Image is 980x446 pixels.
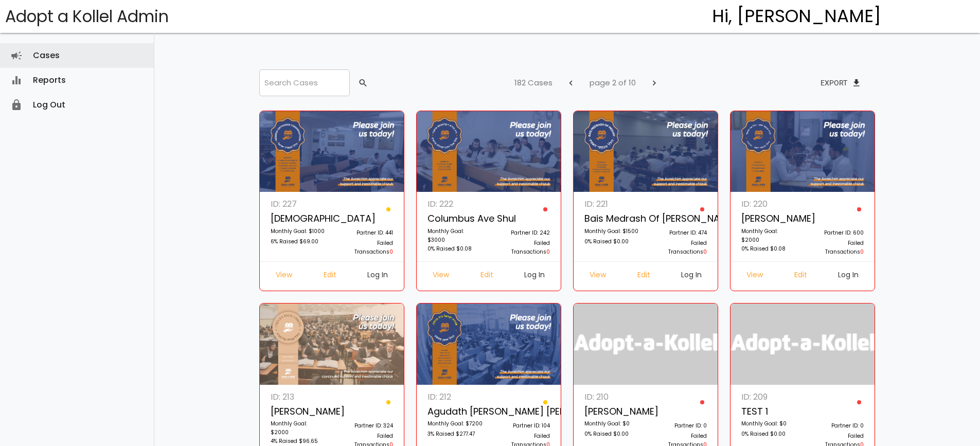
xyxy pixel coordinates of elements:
p: 0% Raised $0.00 [584,237,640,247]
a: View [424,267,457,286]
a: View [268,267,300,286]
img: jSdKYo54nl.bJwl1CTNrO.jpg [574,111,718,192]
img: BTyEf4J0aM.bT3Zvzgjpy.jpg [260,304,404,385]
a: Partner ID: 441 Failed Transactions0 [332,197,399,261]
button: Exportfile_download [812,74,870,92]
p: Failed Transactions [494,239,550,256]
button: chevron_left [558,74,584,92]
p: ID: 210 [584,390,640,404]
p: Partner ID: 104 [494,421,550,432]
a: View [738,267,771,286]
p: Monthly Goal: $0 [741,419,797,430]
button: chevron_right [641,74,668,92]
p: Columbus Ave Shul [427,211,483,227]
span: search [358,74,368,92]
a: Log In [359,267,396,286]
p: Partner ID: 324 [337,421,393,432]
p: Monthly Goal: $0 [584,419,640,430]
p: Failed Transactions [651,239,707,256]
a: Log In [516,267,553,286]
p: Partner ID: 441 [337,228,393,239]
a: ID: 227 [DEMOGRAPHIC_DATA] Monthly Goal: $1000 6% Raised $69.00 [265,197,332,261]
p: ID: 212 [427,390,483,404]
span: chevron_right [649,74,660,92]
p: Partner ID: 474 [651,228,707,239]
p: Partner ID: 600 [808,228,864,239]
p: Monthly Goal: $2000 [741,227,797,244]
a: Edit [472,267,502,286]
img: logonobg.png [730,304,875,385]
a: Edit [786,267,815,286]
p: Monthly Goal: $1000 [271,227,326,237]
p: page 2 of 10 [590,76,636,90]
a: ID: 222 Columbus Ave Shul Monthly Goal: $3000 0% Raised $0.08 [422,197,489,261]
p: Monthly Goal: $2000 [271,419,326,437]
span: file_download [851,74,862,92]
p: [PERSON_NAME] [271,404,326,420]
p: ID: 220 [741,197,797,211]
span: 0 [546,248,550,256]
img: BFZw5UMVl1.SHP7sBlZae.jpg [260,111,404,192]
p: ID: 221 [584,197,640,211]
p: Failed Transactions [337,239,393,256]
p: [PERSON_NAME] [741,211,797,227]
p: 6% Raised $69.00 [271,237,326,247]
i: equalizer [10,68,23,93]
button: search [350,74,375,92]
p: tEST 1 [741,404,797,420]
p: ID: 227 [271,197,326,211]
p: 182 Cases [514,76,553,90]
img: X1VGtNKkBZ.FTRdk7oqZz.jpg [417,304,561,385]
span: chevron_left [566,74,576,92]
span: 0 [389,248,393,256]
a: Edit [315,267,345,286]
a: Log In [673,267,710,286]
a: View [581,267,614,286]
span: 0 [703,248,707,256]
p: ID: 209 [741,390,797,404]
a: Partner ID: 474 Failed Transactions0 [646,197,712,261]
p: Bais Medrash of [PERSON_NAME] [584,211,640,227]
p: 0% Raised $0.08 [741,244,797,255]
p: Failed Transactions [808,239,864,256]
p: Partner ID: 0 [808,421,864,432]
i: lock [10,93,23,117]
p: Monthly Goal: $1500 [584,227,640,237]
span: 0 [860,248,864,256]
p: ID: 213 [271,390,326,404]
p: Monthly Goal: $3000 [427,227,483,244]
p: 0% Raised $0.00 [741,430,797,440]
i: campaign [10,43,23,68]
a: ID: 220 [PERSON_NAME] Monthly Goal: $2000 0% Raised $0.08 [736,197,803,261]
p: [DEMOGRAPHIC_DATA] [271,211,326,227]
p: ID: 222 [427,197,483,211]
p: [PERSON_NAME] [584,404,640,420]
a: Log In [830,267,867,286]
h4: Hi, [PERSON_NAME] [712,7,881,26]
a: ID: 221 Bais Medrash of [PERSON_NAME] Monthly Goal: $1500 0% Raised $0.00 [579,197,646,261]
p: 0% Raised $0.00 [584,430,640,440]
a: Partner ID: 242 Failed Transactions0 [489,197,556,261]
a: Partner ID: 600 Failed Transactions0 [803,197,869,261]
p: Partner ID: 242 [494,228,550,239]
img: eZ1GN5Wkyp.nFMjrwL6EA.jpg [730,111,875,192]
img: 14XDPFCEVl.Zurf2Ls4y8.jpg [417,111,561,192]
p: Monthly Goal: $7200 [427,419,483,430]
p: 0% Raised $0.08 [427,244,483,255]
p: Agudath [PERSON_NAME] [PERSON_NAME] [427,404,483,420]
img: logonobg.png [574,304,718,385]
p: Partner ID: 0 [651,421,707,432]
a: Edit [629,267,658,286]
p: 3% Raised $277.47 [427,430,483,440]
